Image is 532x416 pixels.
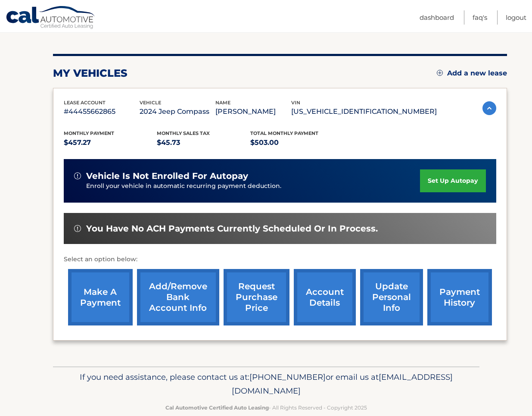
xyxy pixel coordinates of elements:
[74,225,81,232] img: alert-white.svg
[59,370,474,398] p: If you need assistance, please contact us at: or email us at
[224,269,289,325] a: request purchase price
[437,69,507,78] a: Add a new lease
[215,100,230,106] span: name
[64,254,496,265] p: Select an option below:
[140,106,215,118] p: 2024 Jeep Compass
[420,169,485,192] a: set up autopay
[250,137,344,149] p: $503.00
[6,6,96,31] a: Cal Automotive
[473,10,487,25] a: FAQ's
[53,67,128,80] h2: my vehicles
[68,269,133,325] a: make a payment
[86,181,420,191] p: Enroll your vehicle in automatic recurring payment deduction.
[506,10,526,25] a: Logout
[157,130,210,136] span: Monthly sales Tax
[64,106,140,118] p: #44455662865
[360,269,423,325] a: update personal info
[86,223,378,234] span: You have no ACH payments currently scheduled or in process.
[64,130,114,136] span: Monthly Payment
[291,106,437,118] p: [US_VEHICLE_IDENTIFICATION_NUMBER]
[137,269,219,325] a: Add/Remove bank account info
[140,100,161,106] span: vehicle
[294,269,356,325] a: account details
[157,137,250,149] p: $45.73
[437,70,443,76] img: add.svg
[215,106,291,118] p: [PERSON_NAME]
[250,130,318,136] span: Total Monthly Payment
[86,171,248,181] span: vehicle is not enrolled for autopay
[64,100,106,106] span: lease account
[249,372,326,382] span: [PHONE_NUMBER]
[74,172,81,179] img: alert-white.svg
[291,100,300,106] span: vin
[64,137,157,149] p: $457.27
[232,372,453,396] span: [EMAIL_ADDRESS][DOMAIN_NAME]
[59,403,474,412] p: - All Rights Reserved - Copyright 2025
[427,269,492,325] a: payment history
[482,101,496,115] img: accordion-active.svg
[165,404,269,411] strong: Cal Automotive Certified Auto Leasing
[420,10,454,25] a: Dashboard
